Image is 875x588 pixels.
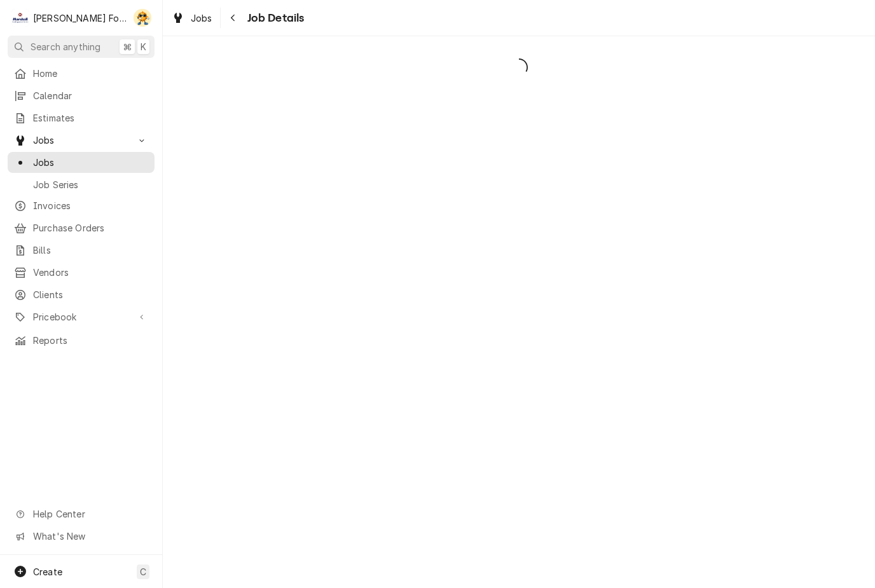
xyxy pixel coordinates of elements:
span: What's New [33,530,147,543]
div: Adam Testa's Avatar [134,9,151,27]
div: M [11,9,29,27]
a: Go to What's New [8,526,155,547]
span: Jobs [33,156,148,169]
span: Estimates [33,111,148,125]
span: Home [33,67,148,80]
span: Jobs [33,133,129,147]
span: Reports [33,334,148,347]
a: Go to Jobs [8,130,155,151]
a: Go to Pricebook [8,306,155,327]
span: Loading... [163,54,875,81]
div: [PERSON_NAME] Food Equipment Service [33,11,127,25]
a: Vendors [8,262,155,283]
span: Bills [33,243,148,257]
a: Purchase Orders [8,217,155,238]
span: Clients [33,288,148,301]
span: K [141,40,146,53]
span: Calendar [33,89,148,102]
span: Jobs [191,11,212,25]
span: Job Series [33,178,148,191]
a: Calendar [8,85,155,106]
a: Reports [8,330,155,351]
span: Purchase Orders [33,221,148,235]
span: Create [33,566,62,577]
a: Estimates [8,107,155,128]
span: Search anything [31,40,100,53]
a: Jobs [8,152,155,173]
a: Invoices [8,195,155,216]
div: AT [134,9,151,27]
a: Home [8,63,155,84]
span: Vendors [33,266,148,279]
a: Job Series [8,174,155,195]
span: Help Center [33,507,147,521]
span: ⌘ [123,40,132,53]
span: Pricebook [33,310,129,324]
span: Invoices [33,199,148,212]
a: Go to Help Center [8,503,155,524]
a: Clients [8,284,155,305]
button: Search anything⌘K [8,36,155,58]
div: Marshall Food Equipment Service's Avatar [11,9,29,27]
span: Job Details [244,10,305,27]
a: Jobs [167,8,217,29]
a: Bills [8,240,155,261]
span: C [140,565,146,578]
button: Navigate back [223,8,244,28]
